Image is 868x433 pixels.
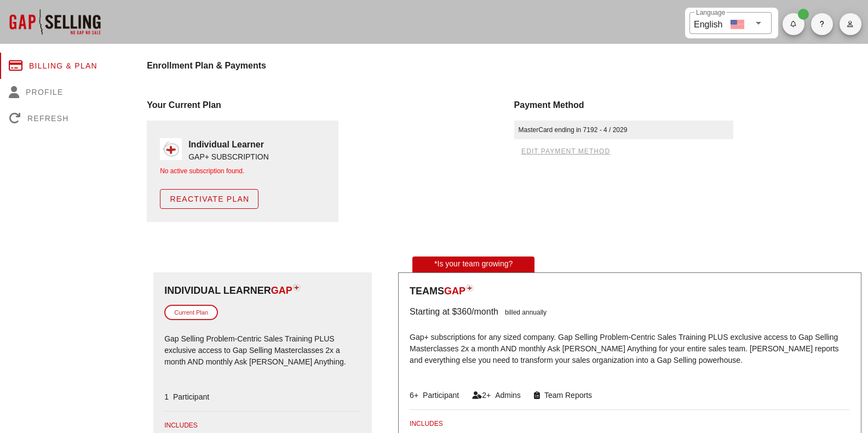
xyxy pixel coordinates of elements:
div: Payment Method [514,99,868,112]
div: billed annually [498,305,547,318]
span: edit payment method [521,147,610,155]
div: *Is your team growing? [412,257,534,272]
span: GAP [271,285,292,296]
label: Language [696,9,725,17]
div: MasterCard ending in 7192 - 4 / 2029 [514,121,733,139]
span: Admins [491,391,521,400]
div: Current Plan [164,305,218,321]
div: Individual Learner [164,283,361,298]
span: Reactivate Plan [169,195,249,203]
img: plan-icon [465,284,474,292]
span: GAP [444,286,465,297]
strong: Individual Learner [188,140,264,149]
div: Your Current Plan [147,99,501,112]
div: /month [472,305,498,318]
span: Team Reports [540,391,592,400]
div: No active subscription found. [160,166,325,176]
div: LanguageEnglish [689,12,772,34]
p: Gap Selling Problem-Centric Sales Training PLUS exclusive access to Gap Selling Masterclasses 2x ... [164,327,361,376]
span: Badge [798,9,809,20]
button: edit payment method [514,144,617,159]
h4: Enrollment Plan & Payments [147,59,868,72]
span: 1 [164,392,169,401]
span: Participant [418,391,459,400]
div: GAP+ SUBSCRIPTION [188,151,269,163]
button: Reactivate Plan [160,189,258,209]
div: INCLUDES [164,420,361,430]
div: Starting at $360 [410,305,472,318]
span: Participant [169,392,209,401]
div: English [694,15,722,31]
div: INCLUDES [410,419,850,429]
img: gap_plus_logo_solo.png [160,138,182,160]
span: 2+ [482,391,491,400]
span: 6+ [410,391,418,400]
img: plan-icon [292,283,301,291]
div: Teams [410,284,850,299]
p: Gap+ subscriptions for any sized company. Gap Selling Problem-Centric Sales Training PLUS exclusi... [410,325,850,374]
